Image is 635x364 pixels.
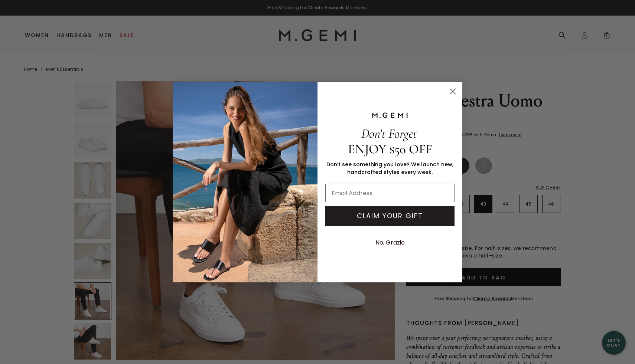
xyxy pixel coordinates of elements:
[326,161,453,176] span: Don’t see something you love? We launch new, handcrafted styles every week.
[173,82,317,282] img: M.Gemi
[446,85,459,98] button: Close dialog
[325,206,455,226] button: CLAIM YOUR GIFT
[371,112,408,119] img: M.GEMI
[348,141,432,157] span: ENJOY $50 OFF
[361,126,417,141] span: Don't Forget
[372,233,408,252] button: No, Grazie
[325,184,455,202] input: Email Address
